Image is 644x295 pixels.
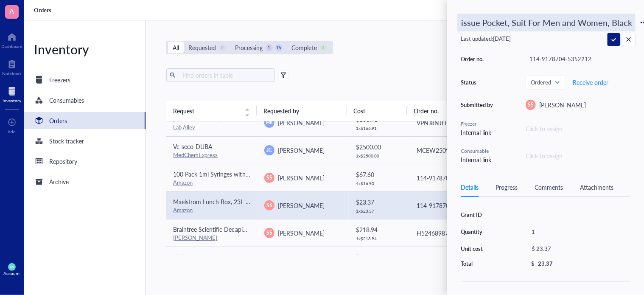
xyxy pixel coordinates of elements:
div: $ [531,260,535,267]
div: Click to assign [526,124,630,133]
div: Attachments [580,183,613,192]
div: Progress [496,183,518,192]
div: segmented control [166,41,333,54]
span: Vc-seco-DUBA [173,142,212,151]
div: Notebook [2,71,22,76]
div: Complete [292,43,317,52]
a: MedChemExpress [173,151,218,159]
span: [MEDICAL_DATA] HPLC Grade 200 Proof (100%) Non-Denatured Pure Alcohol [173,115,380,123]
div: 1 [266,44,273,51]
a: Archive [24,173,146,190]
div: MCEW250904161 [417,146,494,155]
div: 114-9178704-5352212 [526,53,630,65]
span: JW [10,265,14,269]
div: Quantity [461,228,504,236]
div: Internal link [461,155,495,164]
span: Maelstrom Lunch Box, 23L Insulated Lunch Bag, Expandable Double Deck Cooler Bag, Lightweight Leak... [173,197,636,206]
td: 114-9178704-5352212 [409,191,501,219]
span: [PERSON_NAME] [278,146,325,155]
div: $ 218.94 [356,225,403,234]
td: Click to add [409,247,501,274]
div: $ 67.60 [356,170,403,179]
div: Unit cost [461,245,504,253]
div: Repository [49,157,77,166]
a: Dashboard [1,30,22,49]
span: [PERSON_NAME] [539,101,586,109]
div: - [528,209,630,221]
div: Consumable [461,147,495,155]
th: Cost [347,101,407,121]
span: Braintree Scientific DecapiCones for Rats, 4 Dispensers, 50 Cones/ea [173,225,353,233]
div: Archive [49,177,69,186]
span: [PERSON_NAME] [278,118,325,127]
div: Last updated: [DATE] [461,35,630,42]
div: 114-9178704-5352212 [417,201,494,210]
div: Requested [188,43,216,52]
a: Inventory [3,84,21,103]
td: MCEW250904161 [409,136,501,164]
div: Internal link [461,128,495,137]
div: $ 23.37 [356,197,403,207]
div: Comments [535,183,563,192]
th: Requested by [257,101,347,121]
a: Orders [24,112,146,129]
a: [PERSON_NAME] [173,233,217,242]
div: 0 [319,44,327,51]
div: 23.37 [538,260,553,267]
div: Details [461,183,479,192]
span: Ordered [531,79,559,86]
span: Receive order [573,79,608,86]
a: Lab Alley [173,123,195,131]
span: SS [266,174,272,182]
div: Order no. [461,55,495,63]
div: 1 x $ 218.94 [356,236,403,241]
span: [PERSON_NAME] [278,201,325,210]
div: Processing [235,43,263,52]
div: Inventory [3,98,21,103]
div: All [173,43,179,52]
a: Notebook [2,57,22,76]
div: 1 x $ 23.37 [356,208,403,214]
span: MK [266,119,272,125]
td: VPNJ8NJH1 [409,109,501,136]
span: Whisper Valve [173,253,210,261]
span: JC [266,146,272,154]
th: Order no. [407,101,497,121]
div: Account [4,271,20,276]
div: $ 380.00 [356,253,403,262]
a: Consumables [24,92,146,109]
div: Grant ID [461,211,504,219]
span: SS [266,229,272,237]
a: Stock tracker [24,132,146,149]
div: Click to assign [526,151,630,160]
th: Request [166,101,257,121]
div: Status [461,79,495,86]
div: Add [8,129,16,134]
div: Submitted by [461,101,495,109]
div: $ 23.37 [528,243,627,255]
a: Repository [24,153,146,170]
td: H52468987 [409,219,501,247]
span: Request [173,106,240,115]
span: [PERSON_NAME] [278,229,325,237]
div: 1 [528,226,630,238]
div: 1 x $ 2500.00 [356,153,403,158]
div: Inventory [24,41,146,58]
input: Find orders in table [179,69,272,81]
span: A [10,6,14,16]
div: 0 [219,44,226,51]
a: Freezers [24,71,146,88]
button: Receive order [572,76,609,89]
a: Amazon [173,206,193,214]
span: [PERSON_NAME] [278,174,325,182]
div: 4 x $ 16.90 [356,181,403,186]
span: SS [266,202,272,209]
div: Freezers [49,75,70,84]
div: $ 2500.00 [356,142,403,152]
div: Stock tracker [49,136,84,146]
td: 114-9178704-5352212 [409,164,501,191]
div: Consumables [49,96,84,105]
span: 100 Pack 1ml Syringes with Needle - 27G 1/2 inch Disposable 1cc Luer Lock Syringe for Scientific ... [173,170,528,178]
div: Dashboard [1,44,22,49]
div: Total [461,260,504,267]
